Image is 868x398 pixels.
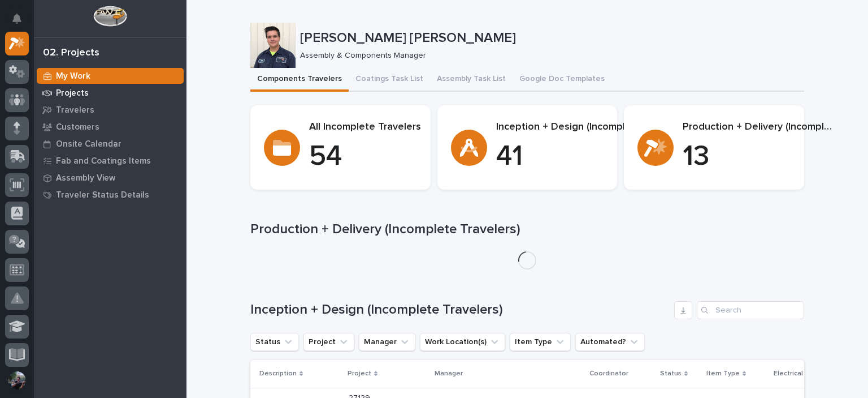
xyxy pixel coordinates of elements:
[300,30,800,46] p: [PERSON_NAME] [PERSON_NAME]
[513,68,611,92] button: Google Doc Templates
[5,7,29,31] button: Notifications
[56,105,94,115] p: Travelers
[34,169,186,186] a: Assembly View
[43,47,99,59] div: 02. Projects
[56,173,115,183] p: Assembly View
[300,51,795,61] p: Assembly & Components Manager
[420,333,505,351] button: Work Location(s)
[250,68,349,92] button: Components Travelers
[34,152,186,169] a: Fab and Coatings Items
[34,135,186,152] a: Onsite Calendar
[93,6,127,27] img: Workspace Logo
[56,71,90,82] p: My Work
[5,369,29,392] button: users-avatar
[430,68,513,92] button: Assembly Task List
[34,67,186,84] a: My Work
[34,118,186,135] a: Customers
[56,156,151,166] p: Fab and Coatings Items
[510,333,571,351] button: Item Type
[697,301,804,319] input: Search
[250,221,804,238] h1: Production + Delivery (Incomplete Travelers)
[683,140,836,174] p: 13
[14,14,29,32] div: Notifications
[589,367,628,380] p: Coordinator
[34,186,186,203] a: Traveler Status Details
[706,367,740,380] p: Item Type
[56,122,99,132] p: Customers
[34,84,186,101] a: Projects
[683,121,836,134] p: Production + Delivery (Incomplete)
[496,140,644,174] p: 41
[348,367,371,380] p: Project
[250,333,299,351] button: Status
[309,140,421,174] p: 54
[575,333,645,351] button: Automated?
[359,333,415,351] button: Manager
[250,302,670,318] h1: Inception + Design (Incomplete Travelers)
[56,190,149,200] p: Traveler Status Details
[349,68,430,92] button: Coatings Task List
[660,367,682,380] p: Status
[56,88,89,99] p: Projects
[303,333,354,351] button: Project
[774,367,847,380] p: Electrical Components
[259,367,297,380] p: Description
[34,101,186,118] a: Travelers
[309,121,421,134] p: All Incomplete Travelers
[56,139,121,149] p: Onsite Calendar
[435,367,463,380] p: Manager
[496,121,644,134] p: Inception + Design (Incomplete)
